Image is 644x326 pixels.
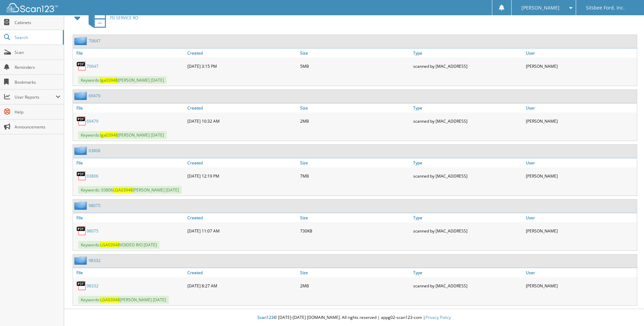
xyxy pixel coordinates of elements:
[76,116,87,126] img: PDF.png
[298,279,411,292] div: 2MB
[298,114,411,128] div: 2MB
[87,118,98,124] a: 69479
[78,296,169,304] span: Keywords: [PERSON_NAME] [DATE]
[110,15,138,21] span: FD SERVICE RO
[76,226,87,236] img: PDF.png
[186,59,298,73] div: [DATE] 3:15 PM
[411,213,524,222] a: Type
[73,103,186,113] a: File
[100,132,118,138] span: lga03948
[524,213,637,222] a: User
[411,103,524,113] a: Type
[411,169,524,183] div: scanned by [MAC_ADDRESS]
[186,268,298,277] a: Created
[100,77,118,83] span: lga03948
[64,309,644,326] div: © [DATE]-[DATE] [DOMAIN_NAME]. All rights reserved | appg02-scan123-com |
[73,158,186,167] a: File
[100,242,120,248] span: LGA03948
[87,63,98,69] a: 70647
[15,64,60,70] span: Reminders
[7,3,58,12] img: scan123-logo-white.svg
[89,258,100,263] a: 98332
[78,76,167,84] span: Keywords: [PERSON_NAME] [DATE]
[87,228,98,234] a: 98075
[15,20,60,25] span: Cabinets
[524,158,637,167] a: User
[76,171,87,181] img: PDF.png
[89,148,100,154] a: 03806
[78,131,167,139] span: Keywords: [PERSON_NAME] [DATE]
[411,279,524,292] div: scanned by [MAC_ADDRESS]
[186,48,298,58] a: Created
[524,59,637,73] div: [PERSON_NAME]
[74,256,89,265] img: folder2.png
[298,103,411,113] a: Size
[89,93,100,99] a: 69479
[15,49,60,55] span: Scan
[87,283,98,289] a: 98332
[411,158,524,167] a: Type
[186,103,298,113] a: Created
[74,37,89,45] img: folder2.png
[76,281,87,291] img: PDF.png
[186,158,298,167] a: Created
[524,48,637,58] a: User
[610,293,644,326] iframe: Chat Widget
[586,6,625,10] span: Silsbee Ford, Inc.
[298,224,411,238] div: 730KB
[411,48,524,58] a: Type
[186,213,298,222] a: Created
[15,124,60,130] span: Announcements
[411,224,524,238] div: scanned by [MAC_ADDRESS]
[298,48,411,58] a: Size
[100,297,120,303] span: LGA03948
[298,59,411,73] div: 5MB
[524,279,637,292] div: [PERSON_NAME]
[15,35,59,40] span: Search
[74,146,89,155] img: folder2.png
[298,213,411,222] a: Size
[78,186,182,194] span: Keywords: 03806 [PERSON_NAME] [DATE]
[89,203,100,208] a: 98075
[186,224,298,238] div: [DATE] 11:07 AM
[425,314,451,320] a: Privacy Policy
[524,169,637,183] div: [PERSON_NAME]
[113,187,133,193] span: LGA03948
[411,59,524,73] div: scanned by [MAC_ADDRESS]
[411,114,524,128] div: scanned by [MAC_ADDRESS]
[257,314,274,320] span: Scan123
[89,38,100,44] a: 70647
[78,241,160,249] span: Keywords: VOIDED R/O [DATE]
[73,213,186,222] a: File
[524,268,637,277] a: User
[73,268,186,277] a: File
[186,169,298,183] div: [DATE] 12:19 PM
[74,201,89,210] img: folder2.png
[76,61,87,71] img: PDF.png
[74,91,89,100] img: folder2.png
[73,48,186,58] a: File
[298,158,411,167] a: Size
[524,103,637,113] a: User
[521,6,559,10] span: [PERSON_NAME]
[411,268,524,277] a: Type
[298,169,411,183] div: 7MB
[15,94,56,100] span: User Reports
[524,224,637,238] div: [PERSON_NAME]
[186,279,298,292] div: [DATE] 8:27 AM
[87,173,98,179] a: 03806
[85,4,138,31] a: FD SERVICE RO
[524,114,637,128] div: [PERSON_NAME]
[15,109,60,115] span: Help
[15,79,60,85] span: Bookmarks
[298,268,411,277] a: Size
[186,114,298,128] div: [DATE] 10:32 AM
